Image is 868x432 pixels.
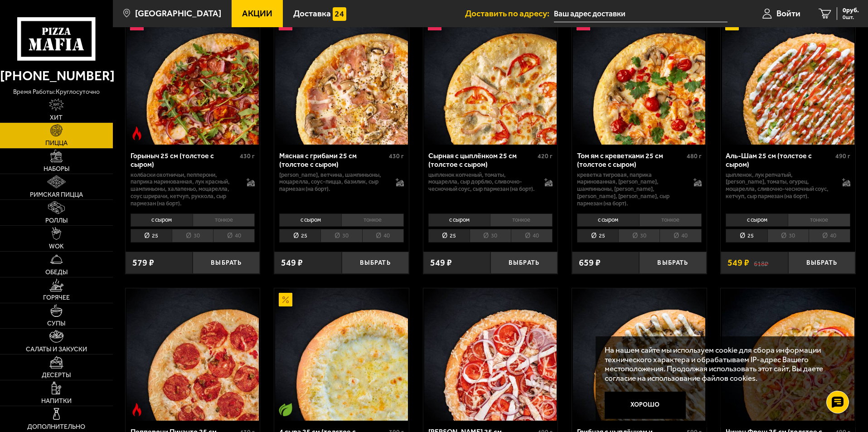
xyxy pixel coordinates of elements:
p: [PERSON_NAME], ветчина, шампиньоны, моцарелла, соус-пицца, базилик, сыр пармезан (на борт). [279,171,387,193]
li: 30 [172,229,213,243]
span: Хит [50,115,63,121]
a: НовинкаМясная с грибами 25 см (толстое с сыром) [274,12,409,145]
li: тонкое [639,214,702,226]
li: с сыром [131,214,193,226]
span: Горячее [43,295,70,301]
span: 430 г [389,152,404,160]
span: Наборы [44,166,69,172]
span: Обеды [45,269,68,276]
span: Дополнительно [27,424,85,430]
button: Выбрать [193,252,260,274]
button: Выбрать [342,252,409,274]
li: тонкое [193,214,255,226]
li: тонкое [490,214,553,226]
img: Вегетарианское блюдо [279,403,292,417]
li: 40 [511,229,553,243]
li: с сыром [279,214,341,226]
span: 549 ₽ [430,258,452,267]
li: тонкое [788,214,850,226]
img: Мясная с грибами 25 см (толстое с сыром) [275,12,407,145]
a: Грибная с цыплёнком и сулугуни 25 см (толстое с сыром) [572,288,707,421]
img: Чикен Фреш 25 см (толстое с сыром) [722,288,854,421]
p: цыпленок, лук репчатый, [PERSON_NAME], томаты, огурец, моцарелла, сливочно-чесночный соус, кетчуп... [726,171,833,200]
img: Петровская 25 см (толстое с сыром) [424,288,557,421]
span: Акции [242,9,272,18]
img: 4 сыра 25 см (толстое с сыром) [275,288,407,421]
span: Роллы [45,218,68,224]
div: Горыныч 25 см (толстое с сыром) [131,151,238,169]
span: [GEOGRAPHIC_DATA] [135,9,221,18]
div: Аль-Шам 25 см (толстое с сыром) [726,151,833,169]
span: 579 ₽ [132,258,154,267]
span: Салаты и закуски [26,346,87,353]
img: Акционный [279,293,292,306]
li: 25 [726,229,767,243]
li: тонкое [341,214,404,226]
li: 25 [279,229,320,243]
div: Том ям с креветками 25 см (толстое с сыром) [577,151,684,169]
button: Выбрать [639,252,706,274]
span: 0 шт. [843,15,859,20]
input: Ваш адрес доставки [554,5,727,22]
a: АкционныйВегетарианское блюдо4 сыра 25 см (толстое с сыром) [274,288,409,421]
a: Чикен Фреш 25 см (толстое с сыром) [721,288,855,421]
img: 15daf4d41897b9f0e9f617042186c801.svg [333,7,346,21]
span: Пицца [45,140,68,146]
p: креветка тигровая, паприка маринованная, [PERSON_NAME], шампиньоны, [PERSON_NAME], [PERSON_NAME],... [577,171,684,208]
p: На нашем сайте мы используем cookie для сбора информации технического характера и обрабатываем IP... [605,345,842,383]
span: 549 ₽ [727,258,749,267]
a: НовинкаТом ям с креветками 25 см (толстое с сыром) [572,12,707,145]
img: Сырная с цыплёнком 25 см (толстое с сыром) [424,12,557,145]
span: Супы [47,320,65,327]
li: 30 [470,229,511,243]
p: цыпленок копченый, томаты, моцарелла, сыр дорблю, сливочно-чесночный соус, сыр пармезан (на борт). [428,171,536,193]
span: 430 г [240,152,255,160]
span: 549 ₽ [281,258,303,267]
span: Доставка [293,9,331,18]
p: колбаски Охотничьи, пепперони, паприка маринованная, лук красный, шампиньоны, халапеньо, моцарелл... [131,171,238,208]
li: 25 [577,229,618,243]
s: 618 ₽ [754,258,768,267]
li: 40 [659,229,701,243]
button: Выбрать [490,252,558,274]
a: НовинкаСырная с цыплёнком 25 см (толстое с сыром) [423,12,558,145]
img: Грибная с цыплёнком и сулугуни 25 см (толстое с сыром) [573,288,705,421]
li: 30 [618,229,659,243]
span: Напитки [41,398,72,404]
span: Доставить по адресу: [465,9,554,18]
li: с сыром [726,214,788,226]
span: 480 г [687,152,702,160]
li: 30 [320,229,362,243]
li: 40 [809,229,850,243]
img: Острое блюдо [130,403,144,417]
img: Горыныч 25 см (толстое с сыром) [126,12,259,145]
li: с сыром [577,214,639,226]
a: АкционныйАль-Шам 25 см (толстое с сыром) [721,12,855,145]
a: Петровская 25 см (толстое с сыром) [423,288,558,421]
span: Десерты [42,372,71,379]
span: 0 руб. [843,7,859,14]
li: 40 [213,229,255,243]
button: Хорошо [605,392,686,419]
li: 25 [428,229,470,243]
span: 420 г [538,152,553,160]
img: Аль-Шам 25 см (толстое с сыром) [722,12,854,145]
img: Том ям с креветками 25 см (толстое с сыром) [573,12,705,145]
span: Войти [776,9,800,18]
div: Сырная с цыплёнком 25 см (толстое с сыром) [428,151,536,169]
li: 30 [767,229,809,243]
li: с сыром [428,214,490,226]
div: Мясная с грибами 25 см (толстое с сыром) [279,151,387,169]
button: Выбрать [788,252,855,274]
img: Пепперони Пиканто 25 см (толстое с сыром) [126,288,259,421]
li: 25 [131,229,172,243]
span: 659 ₽ [579,258,601,267]
span: WOK [49,243,64,250]
a: Острое блюдоПепперони Пиканто 25 см (толстое с сыром) [126,288,260,421]
span: Римская пицца [30,192,83,198]
img: Острое блюдо [130,126,144,140]
a: НовинкаОстрое блюдоГорыныч 25 см (толстое с сыром) [126,12,260,145]
span: 490 г [835,152,850,160]
li: 40 [362,229,404,243]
